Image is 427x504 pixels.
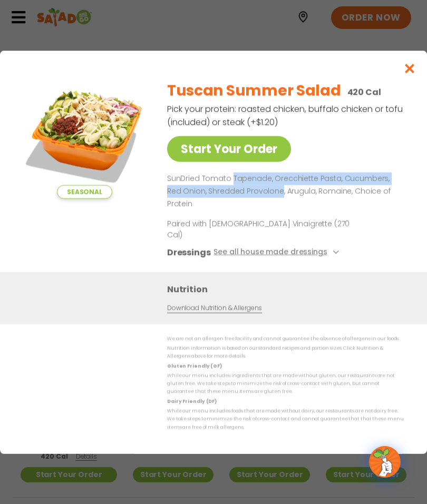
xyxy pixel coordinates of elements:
[167,334,406,342] p: We are not an allergen free facility and cannot guarantee the absence of allergens in our foods.
[370,447,400,477] img: wpChatIcon
[167,362,222,369] strong: Gluten Friendly (GF)
[393,51,427,86] button: Close modal
[167,398,217,404] strong: Dairy Friendly (DF)
[167,218,362,240] p: Paired with [DEMOGRAPHIC_DATA] Vinaigrette (270 Cal)
[57,185,112,198] span: Seasonal
[167,102,404,129] p: Pick your protein: roasted chicken, buffalo chicken or tofu (included) or steak (+$1.20)
[167,283,411,296] h3: Nutrition
[167,407,406,431] p: While our menu includes foods that are made without dairy, our restaurants are not dairy free. We...
[213,246,342,259] button: See all house made dressings
[347,85,381,99] p: 420 Cal
[167,172,406,210] p: SunDried Tomato Tapenade, Orecchiette Pasta, Cucumbers, Red Onion, Shredded Provolone, Arugula, R...
[167,136,291,162] a: Start Your Order
[167,371,406,395] p: While our menu includes ingredients that are made without gluten, our restaurants are not gluten ...
[167,303,262,313] a: Download Nutrition & Allergens
[21,72,148,199] img: Featured product photo for Tuscan Summer Salad
[167,246,211,259] h3: Dressings
[167,80,341,102] h2: Tuscan Summer Salad
[167,344,406,360] p: Nutrition information is based on our standard recipes and portion sizes. Click Nutrition & Aller...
